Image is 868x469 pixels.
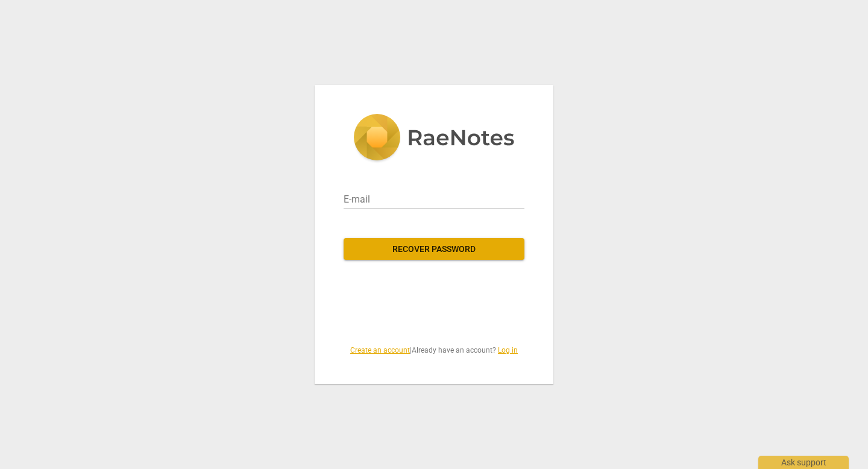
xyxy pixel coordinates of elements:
[498,346,518,354] a: Log in
[758,456,849,469] div: Ask support
[344,345,524,356] span: | Already have an account?
[350,346,410,354] a: Create an account
[344,238,524,260] button: Recover password
[353,114,515,163] img: 5ac2273c67554f335776073100b6d88f.svg
[353,244,515,256] span: Recover password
